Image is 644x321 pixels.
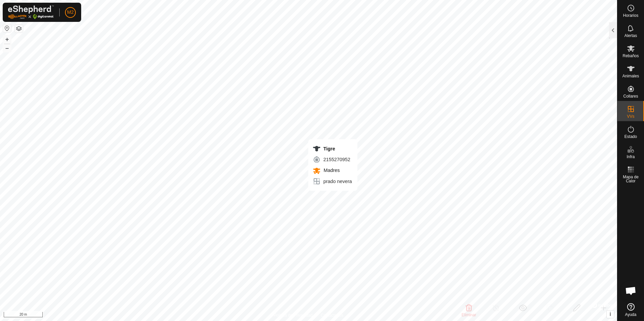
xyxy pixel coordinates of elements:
div: Chat abierto [621,281,641,301]
span: Rebaños [622,54,639,58]
span: Animales [622,74,639,78]
button: – [3,44,11,52]
a: Ayuda [617,300,644,319]
span: VVs [627,114,634,118]
div: prado nevera [313,177,352,185]
span: Horarios [623,13,638,17]
button: Restablecer Mapa [3,24,11,32]
span: Estado [624,135,637,139]
button: i [607,311,614,318]
span: Collares [623,94,638,98]
a: Contáctenos [321,312,343,318]
img: Logo Gallagher [8,5,54,19]
a: Política de Privacidad [274,312,313,318]
div: Tigre [313,145,352,153]
span: M2 [67,9,73,16]
span: Alertas [624,34,637,38]
span: Madres [322,168,340,173]
div: 2155270952 [313,155,352,164]
span: Infra [626,155,635,159]
button: Capas del Mapa [15,25,23,33]
span: Mapa de Calor [619,175,642,183]
button: + [3,35,11,43]
span: Ayuda [625,313,637,317]
span: i [610,311,611,317]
